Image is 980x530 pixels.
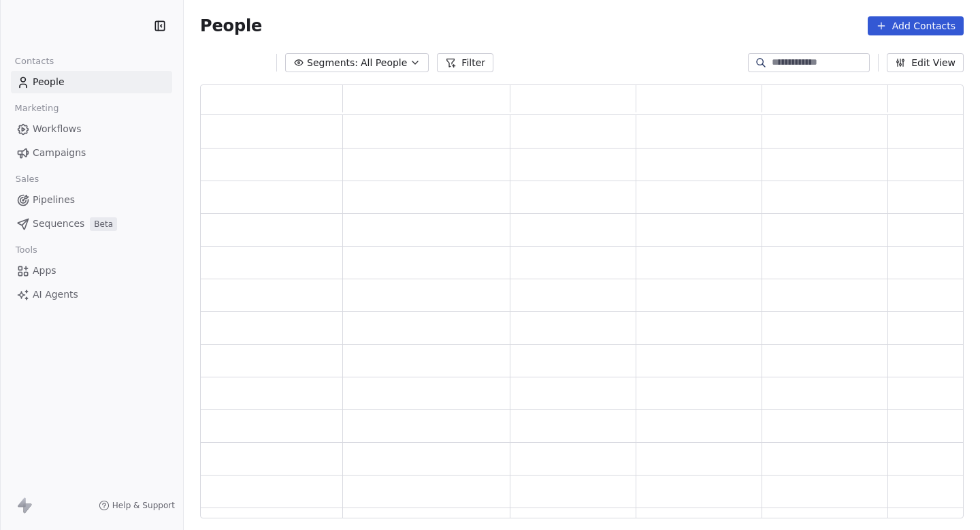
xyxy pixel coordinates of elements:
[112,500,175,511] span: Help & Support
[90,217,117,231] span: Beta
[307,56,358,70] span: Segments:
[11,71,172,93] a: People
[33,193,75,207] span: Pipelines
[11,283,172,306] a: AI Agents
[9,51,60,72] span: Contacts
[9,98,65,119] span: Marketing
[887,53,964,72] button: Edit View
[11,142,172,164] a: Campaigns
[11,189,172,211] a: Pipelines
[361,56,407,70] span: All People
[200,16,262,36] span: People
[437,53,493,72] button: Filter
[868,16,964,35] button: Add Contacts
[99,500,175,511] a: Help & Support
[11,213,172,235] a: SequencesBeta
[33,287,78,302] span: AI Agents
[33,122,82,136] span: Workflows
[33,217,84,231] span: Sequences
[33,264,56,278] span: Apps
[10,169,45,189] span: Sales
[33,75,65,89] span: People
[11,118,172,140] a: Workflows
[11,260,172,282] a: Apps
[10,240,43,260] span: Tools
[33,146,86,160] span: Campaigns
